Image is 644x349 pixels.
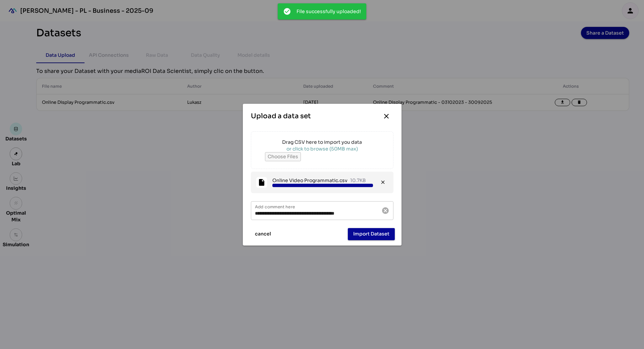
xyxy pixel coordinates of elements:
[256,177,267,188] i: insert_drive_file
[272,177,347,184] div: Online Video Programmatic.csv
[251,112,311,121] div: Upload a data set
[350,177,366,184] div: 10.7KB
[255,201,377,220] input: Add comment here
[250,228,276,240] button: cancel
[353,230,389,238] span: Import Dataset
[382,112,390,120] i: close
[380,179,386,185] i: close
[381,207,389,215] i: Clear
[348,228,395,240] button: Import Dataset
[283,7,291,15] i: check_circle
[255,230,271,238] span: cancel
[265,139,379,145] div: Drag CSV here to import you data
[297,5,361,18] div: File successfully uploaded!
[265,145,379,152] div: or click to browse (50MB max)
